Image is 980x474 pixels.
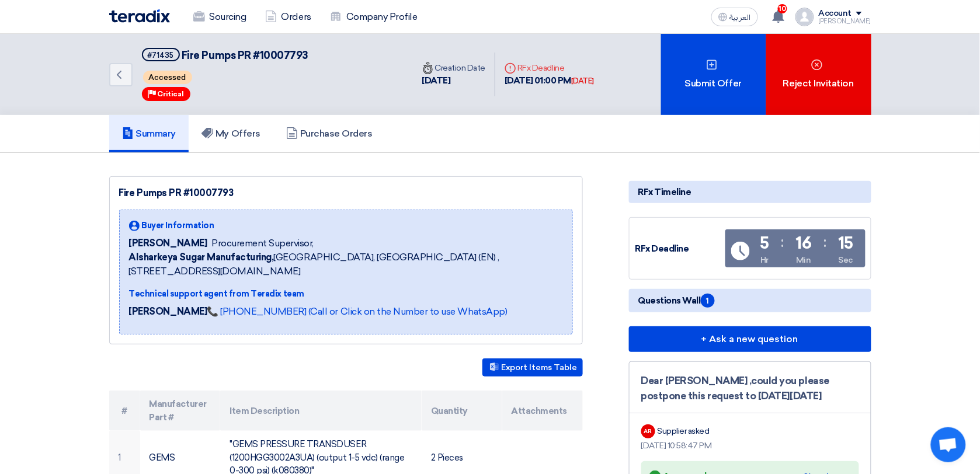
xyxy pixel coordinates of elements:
a: Orders [256,4,321,30]
div: Creation Date [422,62,486,74]
th: Quantity [422,391,502,431]
span: 1 [701,294,715,308]
div: [DATE] [571,75,594,87]
strong: [PERSON_NAME] [129,306,207,317]
a: My Offers [189,115,273,152]
span: [PERSON_NAME] [129,236,207,250]
div: RFx Deadline [505,62,594,74]
th: # [109,391,140,431]
div: : [823,232,826,253]
th: Manufacturer Part # [140,391,221,431]
div: Open chat [931,427,966,462]
img: profile_test.png [795,8,814,26]
div: #71435 [148,51,174,59]
div: 16 [796,235,812,252]
a: Summary [109,115,189,152]
a: Purchase Orders [273,115,385,152]
div: AR [641,424,655,438]
div: [DATE] 10:58:47 PM [641,440,859,452]
h5: Purchase Orders [286,128,373,140]
div: : [781,232,784,253]
span: العربية [730,13,751,22]
div: [DATE] 01:00 PM [505,74,594,88]
div: 15 [838,235,853,252]
div: Reject Invitation [766,34,871,115]
span: [GEOGRAPHIC_DATA], [GEOGRAPHIC_DATA] (EN) ,[STREET_ADDRESS][DOMAIN_NAME] [129,250,563,278]
a: Company Profile [321,4,427,30]
h5: My Offers [201,128,260,140]
div: Sec [839,254,853,266]
h5: Summary [122,128,176,140]
a: Sourcing [184,4,256,30]
button: Export Items Table [482,358,583,377]
span: Critical [158,90,185,98]
div: Account [819,9,852,19]
span: Buyer Information [142,219,214,232]
div: Dear [PERSON_NAME] ,could you please postpone this request to [DATE][DATE] [641,374,859,403]
div: Submit Offer [661,34,766,115]
div: [PERSON_NAME] [819,18,871,25]
span: Questions Wall [638,294,715,308]
div: Supplier asked [658,425,710,437]
div: [DATE] [422,74,486,88]
span: 10 [778,4,787,13]
div: RFx Timeline [629,181,871,203]
div: RFx Deadline [635,242,723,256]
span: Fire Pumps PR #10007793 [182,49,308,62]
div: 5 [760,235,770,252]
span: Procurement Supervisor, [211,236,314,250]
button: العربية [711,8,758,26]
b: Alsharkeya Sugar Manufacturing, [129,252,274,263]
div: Technical support agent from Teradix team [129,288,563,300]
button: + Ask a new question [629,326,871,352]
img: Teradix logo [109,9,170,23]
div: Min [796,254,811,266]
th: Attachments [502,391,583,431]
h5: Fire Pumps PR #10007793 [142,48,309,62]
a: 📞 [PHONE_NUMBER] (Call or Click on the Number to use WhatsApp) [207,306,507,317]
div: Hr [760,254,769,266]
th: Item Description [220,391,422,431]
div: Fire Pumps PR #10007793 [119,186,573,200]
span: Accessed [143,71,192,84]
